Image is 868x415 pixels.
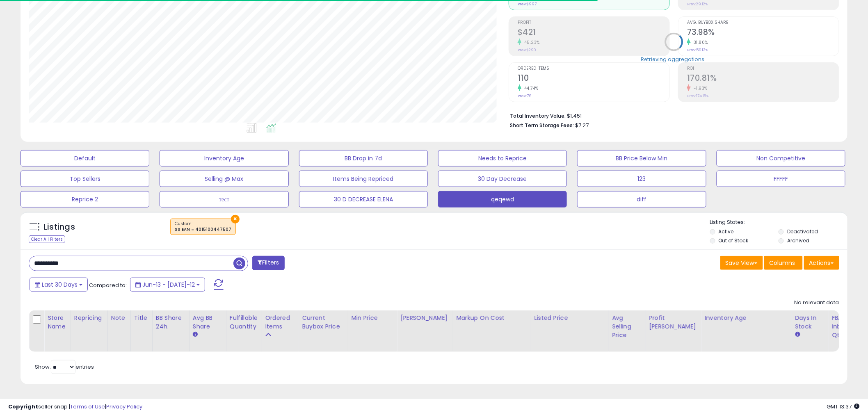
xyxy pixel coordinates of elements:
[21,191,149,207] button: Reprice 2
[717,150,845,166] button: Non Competitive
[156,314,186,331] div: BB Share 24h.
[720,256,763,270] button: Save View
[832,314,857,340] div: FBA inbound Qty
[795,299,839,307] div: No relevant data
[30,278,88,292] button: Last 30 Days
[48,314,67,331] div: Store Name
[29,235,65,243] div: Clear All Filters
[719,228,734,235] label: Active
[42,280,78,289] span: Last 30 Days
[74,314,104,322] div: Repricing
[719,237,749,244] label: Out of Stock
[299,191,428,207] button: 30 D DECREASE ELENA
[804,256,839,270] button: Actions
[265,314,295,331] div: Ordered Items
[130,278,205,292] button: Jun-13 - [DATE]-12
[134,314,149,322] div: Title
[770,259,795,267] span: Columns
[764,256,803,270] button: Columns
[705,314,788,322] div: Inventory Age
[43,221,75,233] h5: Listings
[8,403,38,410] strong: Copyright
[787,228,818,235] label: Deactivated
[160,191,288,207] button: тест
[456,314,527,322] div: Markup on Cost
[21,150,149,166] button: Default
[21,171,149,187] button: Top Sellers
[252,256,284,270] button: Filters
[717,171,845,187] button: FFFFF
[175,227,231,233] div: SS EAN = 4015100447507
[111,314,127,322] div: Note
[795,331,800,338] small: Days In Stock.
[710,219,847,226] p: Listing States:
[534,314,605,322] div: Listed Price
[70,403,105,410] a: Terms of Use
[230,314,258,331] div: Fulfillable Quantity
[577,150,706,166] button: BB Price Below Min
[299,171,428,187] button: Items Being Repriced
[106,403,142,410] a: Privacy Policy
[787,237,809,244] label: Archived
[299,150,428,166] button: BB Drop in 7d
[351,314,393,322] div: Min Price
[160,171,288,187] button: Selling @ Max
[231,215,240,223] button: ×
[35,363,94,371] span: Show: entries
[438,171,567,187] button: 30 Day Decrease
[142,280,195,289] span: Jun-13 - [DATE]-12
[193,314,223,331] div: Avg BB Share
[612,314,642,340] div: Avg Selling Price
[193,331,198,338] small: Avg BB Share.
[577,191,706,207] button: diff
[795,314,825,331] div: Days In Stock
[302,314,344,331] div: Current Buybox Price
[438,150,567,166] button: Needs to Reprice
[160,150,288,166] button: Inventory Age
[89,281,127,289] span: Compared to:
[400,314,449,322] div: [PERSON_NAME]
[453,310,531,352] th: The percentage added to the cost of goods (COGS) that forms the calculator for Min & Max prices.
[577,171,706,187] button: 123
[8,403,142,411] div: seller snap | |
[641,56,707,63] div: Retrieving aggregations..
[649,314,698,331] div: Profit [PERSON_NAME]
[827,403,860,410] span: 2025-08-13 13:37 GMT
[438,191,567,207] button: qeqewd
[175,221,231,233] span: Custom:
